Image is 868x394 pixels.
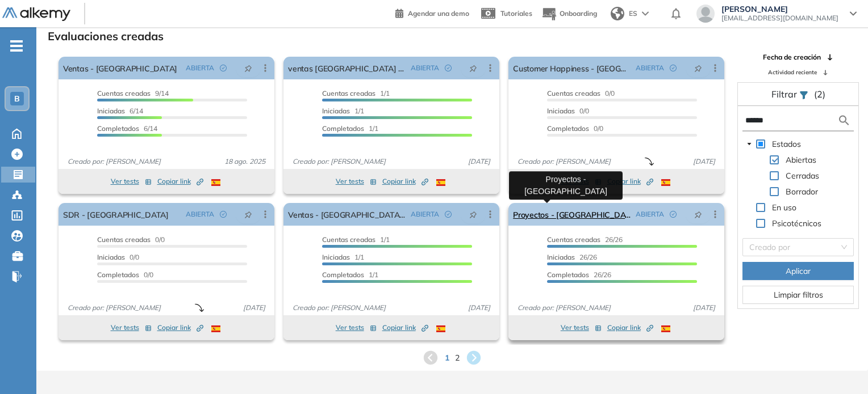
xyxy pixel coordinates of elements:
[670,211,677,218] span: check-circle
[783,169,821,183] span: Cerradas
[97,270,153,279] span: 0/0
[461,59,486,77] button: pushpin
[411,63,439,73] span: ABIERTA
[411,209,439,219] span: ABIERTA
[629,9,637,19] span: ES
[48,29,164,43] h3: Evaluaciones creadas
[688,156,720,167] span: [DATE]
[742,262,854,280] button: Aplicar
[670,65,677,71] span: check-circle
[513,57,631,79] a: Customer Happiness - [GEOGRAPHIC_DATA]
[746,141,752,147] span: caret-down
[547,124,589,133] span: Completados
[461,205,486,223] button: pushpin
[772,139,801,149] span: Estados
[322,89,375,98] span: Cuentas creadas
[322,270,378,279] span: 1/1
[547,235,600,244] span: Cuentas creadas
[244,210,252,219] span: pushpin
[322,253,364,261] span: 1/1
[395,6,469,19] a: Agendar una demo
[607,176,653,187] span: Copiar link
[244,63,252,73] span: pushpin
[469,210,477,219] span: pushpin
[547,235,623,244] span: 26/26
[547,107,575,115] span: Iniciadas
[408,9,469,18] span: Agendar una demo
[322,253,350,261] span: Iniciadas
[97,235,151,244] span: Cuentas creadas
[288,303,390,313] span: Creado por: [PERSON_NAME]
[220,65,227,71] span: check-circle
[455,352,460,364] span: 2
[763,52,821,62] span: Fecha de creación
[157,176,203,187] span: Copiar link
[10,45,23,47] i: -
[814,87,825,101] span: (2)
[445,65,452,71] span: check-circle
[111,321,152,334] button: Ver tests
[322,235,375,244] span: Cuentas creadas
[742,286,854,304] button: Limpiar filtros
[469,63,477,73] span: pushpin
[688,303,720,313] span: [DATE]
[642,11,649,16] img: arrow
[436,179,445,186] img: ESP
[772,218,821,228] span: Psicotécnicos
[157,321,203,334] button: Copiar link
[464,303,495,313] span: [DATE]
[97,253,125,261] span: Iniciadas
[547,253,575,261] span: Iniciadas
[783,153,819,167] span: Abiertas
[97,89,151,98] span: Cuentas creadas
[607,323,653,333] span: Copiar link
[239,303,270,313] span: [DATE]
[464,156,495,167] span: [DATE]
[63,156,165,167] span: Creado por: [PERSON_NAME]
[63,57,177,79] a: Ventas - [GEOGRAPHIC_DATA]
[97,107,125,115] span: Iniciadas
[336,175,377,188] button: Ver tests
[236,205,261,223] button: pushpin
[157,175,203,188] button: Copiar link
[111,175,152,188] button: Ver tests
[547,253,597,261] span: 26/26
[336,321,377,334] button: Ver tests
[768,68,817,77] span: Actividad reciente
[611,7,624,20] img: world
[547,270,611,279] span: 26/26
[97,124,157,133] span: 6/14
[220,211,227,218] span: check-circle
[786,155,816,165] span: Abiertas
[774,289,823,301] span: Limpiar filtros
[382,321,428,334] button: Copiar link
[513,303,615,313] span: Creado por: [PERSON_NAME]
[636,63,664,73] span: ABIERTA
[322,107,350,115] span: Iniciadas
[686,59,711,77] button: pushpin
[547,270,589,279] span: Completados
[211,179,220,186] img: ESP
[211,325,220,332] img: ESP
[97,253,139,261] span: 0/0
[786,171,819,181] span: Cerradas
[694,63,702,73] span: pushpin
[220,156,270,167] span: 18 ago. 2025
[2,7,70,22] img: Logo
[97,270,139,279] span: Completados
[322,235,390,244] span: 1/1
[322,124,364,133] span: Completados
[322,270,364,279] span: Completados
[97,89,169,98] span: 9/14
[63,303,165,313] span: Creado por: [PERSON_NAME]
[322,124,378,133] span: 1/1
[513,203,631,226] a: Proyectos - [GEOGRAPHIC_DATA]
[772,202,796,213] span: En uso
[541,2,597,26] button: Onboarding
[445,352,449,364] span: 1
[661,325,670,332] img: ESP
[157,323,203,333] span: Copiar link
[770,137,803,151] span: Estados
[322,89,390,98] span: 1/1
[288,57,406,79] a: ventas [GEOGRAPHIC_DATA] - avanzado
